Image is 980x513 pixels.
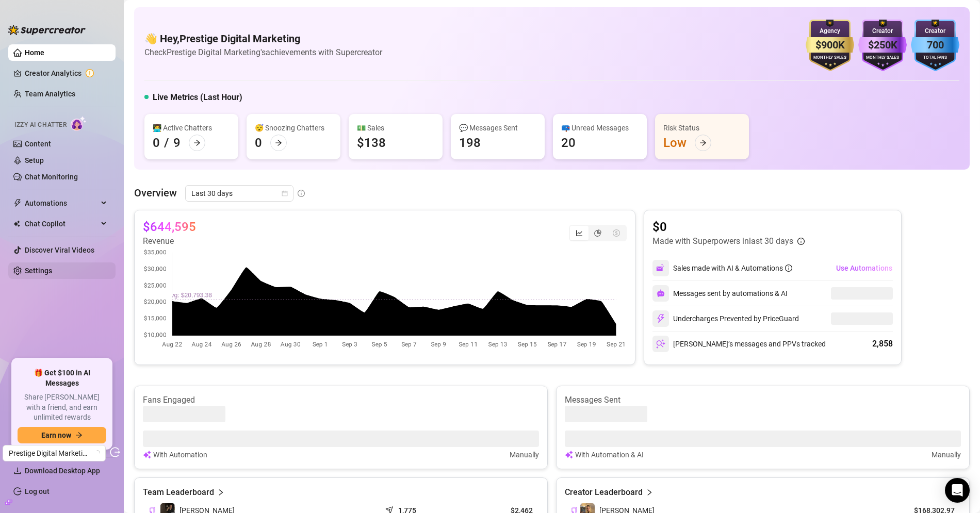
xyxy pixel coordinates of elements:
span: dollar-circle [613,229,620,237]
img: logo-BBDzfeDw.svg [8,25,86,35]
div: 0 [153,135,160,151]
span: loading [94,450,100,456]
div: 💬 Messages Sent [459,122,536,134]
span: right [646,486,653,499]
img: svg%3e [657,289,665,297]
span: Use Automations [836,264,892,272]
img: Chat Copilot [13,220,20,227]
span: Prestige Digital Marketing [9,445,100,461]
span: calendar [282,190,288,196]
img: svg%3e [565,449,573,460]
div: Creator [858,26,907,36]
span: info-circle [785,264,792,272]
article: $0 [652,219,805,235]
span: download [13,467,22,475]
h5: Live Metrics (Last Hour) [153,91,242,104]
div: $900K [806,37,854,53]
article: Overview [134,185,177,201]
span: arrow-right [275,139,282,146]
div: segmented control [569,225,627,241]
span: info-circle [797,238,805,245]
div: 9 [173,135,181,151]
div: 2,858 [872,338,893,350]
span: Izzy AI Chatter [14,120,67,130]
div: Risk Status [663,122,741,134]
div: Sales made with AI & Automations [673,262,792,274]
div: Monthly Sales [858,55,907,61]
a: Setup [25,156,44,164]
article: Fans Engaged [143,394,539,406]
div: [PERSON_NAME]’s messages and PPVs tracked [652,336,826,352]
article: With Automation & AI [575,449,644,460]
span: thunderbolt [13,199,22,207]
h4: 👋 Hey, Prestige Digital Marketing [144,31,382,46]
article: $644,595 [143,219,196,235]
span: arrow-right [699,139,707,146]
div: 700 [911,37,959,53]
article: Manually [510,449,539,460]
div: 198 [459,135,481,151]
article: Check Prestige Digital Marketing's achievements with Supercreator [144,46,382,59]
article: Creator Leaderboard [565,486,643,499]
img: svg%3e [656,339,665,349]
span: Last 30 days [191,186,287,201]
img: purple-badge-B9DA21FR.svg [858,20,907,71]
span: logout [110,447,120,457]
img: svg%3e [656,314,665,323]
a: Creator Analytics exclamation-circle [25,65,107,81]
img: gold-badge-CigiZidd.svg [806,20,854,71]
article: Made with Superpowers in last 30 days [652,235,793,247]
a: Log out [25,487,50,495]
button: Use Automations [836,260,893,276]
span: Automations [25,195,98,211]
button: Earn nowarrow-right [18,427,106,443]
span: arrow-right [75,432,83,439]
span: Share [PERSON_NAME] with a friend, and earn unlimited rewards [18,392,106,423]
span: info-circle [298,190,305,197]
a: Home [25,48,44,57]
div: 20 [561,135,576,151]
div: $138 [357,135,386,151]
span: 🎁 Get $100 in AI Messages [18,368,106,388]
div: Creator [911,26,959,36]
article: With Automation [153,449,207,460]
div: 😴 Snoozing Chatters [255,122,332,134]
span: Chat Copilot [25,216,98,232]
div: Messages sent by automations & AI [652,285,788,302]
span: Download Desktop App [25,467,100,475]
a: Content [25,140,51,148]
div: Open Intercom Messenger [945,478,970,503]
article: Messages Sent [565,394,961,406]
article: Manually [932,449,961,460]
a: Team Analytics [25,90,75,98]
img: AI Chatter [71,116,87,131]
article: Team Leaderboard [143,486,214,499]
div: 0 [255,135,262,151]
a: Settings [25,267,52,275]
span: build [5,499,12,506]
span: Earn now [41,431,71,439]
a: Chat Monitoring [25,173,78,181]
div: Monthly Sales [806,55,854,61]
img: blue-badge-DgoSNQY1.svg [911,20,959,71]
div: 👩‍💻 Active Chatters [153,122,230,134]
span: line-chart [576,229,583,237]
div: Undercharges Prevented by PriceGuard [652,310,799,327]
div: $250K [858,37,907,53]
a: Discover Viral Videos [25,246,94,254]
div: 💵 Sales [357,122,434,134]
span: arrow-right [193,139,201,146]
span: right [217,486,224,499]
img: svg%3e [656,263,665,273]
div: Total Fans [911,55,959,61]
span: pie-chart [594,229,601,237]
div: Agency [806,26,854,36]
article: Revenue [143,235,196,247]
img: svg%3e [143,449,151,460]
div: 📪 Unread Messages [561,122,639,134]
